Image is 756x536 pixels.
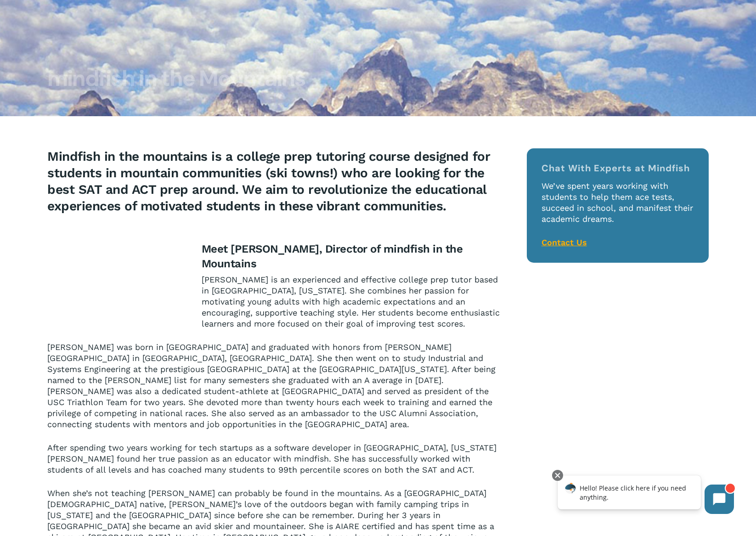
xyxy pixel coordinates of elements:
[47,68,709,90] h1: mindfish in the Mountains
[548,468,743,523] iframe: Chatbot
[202,243,463,270] strong: Meet [PERSON_NAME], Director of mindfish in the Mountains
[542,237,587,247] a: Contact Us
[47,149,490,214] strong: Mindfish in the mountains is a college prep tutoring course designed for students in mountain com...
[542,163,694,174] h4: Chat With Experts at Mindfish
[47,342,500,442] p: [PERSON_NAME] was born in [GEOGRAPHIC_DATA] and graduated with honors from [PERSON_NAME][GEOGRAPH...
[542,181,694,237] p: We’ve spent years working with students to help them ace tests, succeed in school, and manifest t...
[202,274,500,329] p: [PERSON_NAME] is an experienced and effective college prep tutor based in [GEOGRAPHIC_DATA], [US_...
[47,442,500,488] p: After spending two years working for tech startups as a software developer in [GEOGRAPHIC_DATA], ...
